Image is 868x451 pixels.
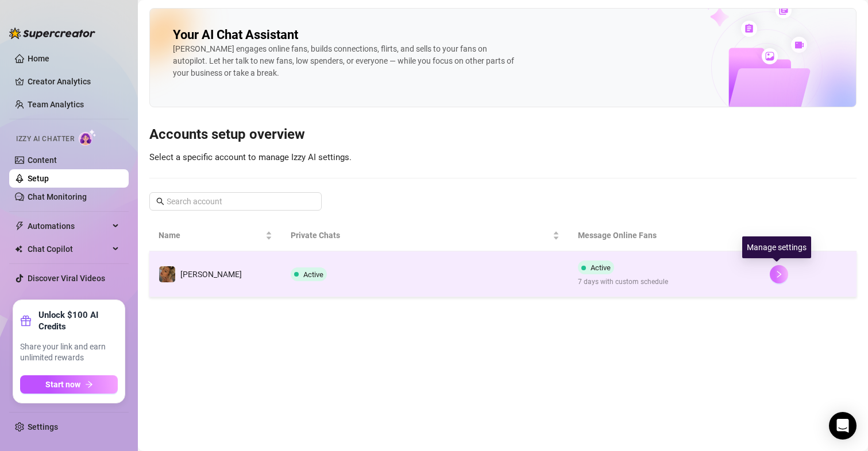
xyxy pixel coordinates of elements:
[28,217,109,235] span: Automations
[28,192,87,201] a: Chat Monitoring
[303,270,323,279] span: Active
[775,270,783,278] span: right
[79,129,97,146] img: AI Chatter
[167,195,306,208] input: Search account
[20,375,118,394] button: Start nowarrow-right
[38,309,118,332] strong: Unlock $100 AI Credits
[15,245,22,253] img: Chat Copilot
[28,100,84,109] a: Team Analytics
[28,155,57,165] a: Content
[28,72,119,91] a: Creator Analytics
[180,270,242,279] span: [PERSON_NAME]
[159,229,263,242] span: Name
[156,197,164,205] span: search
[569,220,761,251] th: Message Online Fans
[28,174,49,183] a: Setup
[149,152,352,162] span: Select a specific account to manage Izzy AI settings.
[9,28,95,39] img: logo-BBDzfeDw.svg
[578,277,668,287] span: 7 days with custom schedule
[149,220,281,251] th: Name
[15,221,24,231] span: thunderbolt
[281,220,569,251] th: Private Chats
[28,422,58,431] a: Settings
[28,240,109,258] span: Chat Copilot
[16,134,74,145] span: Izzy AI Chatter
[20,315,32,326] span: gift
[291,229,551,242] span: Private Chats
[28,274,105,283] a: Discover Viral Videos
[742,236,811,258] div: Manage settings
[149,126,857,144] h3: Accounts setup overview
[159,266,175,282] img: Melanie
[28,54,49,63] a: Home
[173,43,518,79] div: [PERSON_NAME] engages online fans, builds connections, flirts, and sells to your fans on autopilo...
[45,380,80,389] span: Start now
[85,380,93,388] span: arrow-right
[173,27,298,43] h2: Your AI Chat Assistant
[591,263,611,272] span: Active
[20,341,118,364] span: Share your link and earn unlimited rewards
[770,265,788,283] button: right
[829,412,857,440] div: Open Intercom Messenger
